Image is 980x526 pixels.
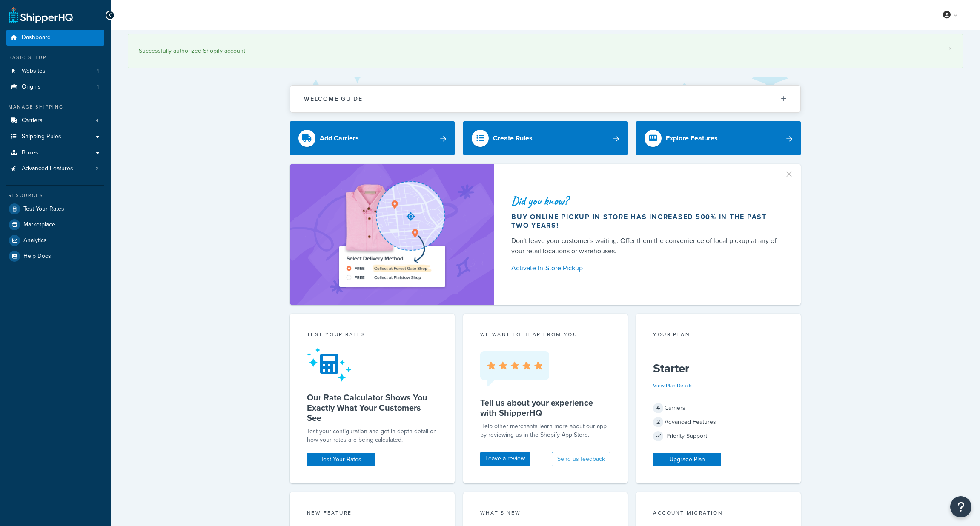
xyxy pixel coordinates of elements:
a: Explore Features [636,121,801,155]
div: Manage Shipping [6,103,104,111]
span: 1 [97,68,99,75]
h5: Our Rate Calculator Shows You Exactly What Your Customers See [307,392,438,423]
div: Basic Setup [6,54,104,61]
a: Shipping Rules [6,129,104,145]
span: Advanced Features [22,165,73,172]
span: 4 [653,403,663,413]
div: Priority Support [653,430,784,442]
a: Dashboard [6,30,104,46]
div: Your Plan [653,331,784,340]
span: Origins [22,83,41,91]
span: Boxes [22,149,38,157]
div: Did you know? [511,195,780,207]
a: Advanced Features2 [6,161,104,177]
span: Marketplace [23,221,55,229]
a: Help Docs [6,249,104,264]
a: View Plan Details [653,382,693,389]
span: Test Your Rates [23,206,64,213]
a: Create Rules [463,121,628,155]
span: 2 [653,417,663,427]
li: Carriers [6,113,104,129]
a: Carriers4 [6,113,104,129]
div: Test your configuration and get in-depth detail on how your rates are being calculated. [307,427,438,444]
a: Activate In-Store Pickup [511,262,780,274]
img: ad-shirt-map-b0359fc47e01cab431d101c4b569394f6a03f54285957d908178d52f29eb9668.png [315,177,469,292]
p: Help other merchants learn more about our app by reviewing us in the Shopify App Store. [480,422,611,439]
button: Open Resource Center [950,496,971,517]
div: What's New [480,509,611,519]
div: Buy online pickup in store has increased 500% in the past two years! [511,213,780,230]
a: Upgrade Plan [653,453,721,466]
h5: Tell us about your experience with ShipperHQ [480,397,611,418]
div: Carriers [653,402,784,414]
a: Leave a review [480,452,530,466]
p: we want to hear from you [480,331,611,338]
h5: Starter [653,362,784,375]
span: Analytics [23,237,47,244]
li: Origins [6,79,104,95]
span: Help Docs [23,253,51,260]
li: Advanced Features [6,161,104,177]
span: Shipping Rules [22,133,61,140]
span: Carriers [22,117,43,124]
span: Websites [22,68,46,75]
h2: Welcome Guide [304,96,363,102]
a: Test Your Rates [6,201,104,217]
div: New Feature [307,509,438,519]
div: Explore Features [666,132,718,144]
a: Boxes [6,145,104,161]
div: Create Rules [493,132,533,144]
button: Send us feedback [552,452,610,466]
span: Dashboard [22,34,51,41]
a: × [948,45,952,52]
div: Test your rates [307,331,438,340]
div: Don't leave your customer's waiting. Offer them the convenience of local pickup at any of your re... [511,236,780,256]
div: Add Carriers [320,132,359,144]
span: 4 [96,117,99,124]
span: 2 [96,165,99,172]
li: Websites [6,63,104,79]
a: Test Your Rates [307,453,375,466]
a: Add Carriers [290,121,455,155]
a: Analytics [6,233,104,248]
a: Origins1 [6,79,104,95]
div: Resources [6,192,104,199]
span: 1 [97,83,99,91]
button: Welcome Guide [290,86,800,112]
div: Account Migration [653,509,784,519]
a: Websites1 [6,63,104,79]
a: Marketplace [6,217,104,232]
div: Successfully authorized Shopify account [139,45,952,57]
div: Advanced Features [653,416,784,428]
